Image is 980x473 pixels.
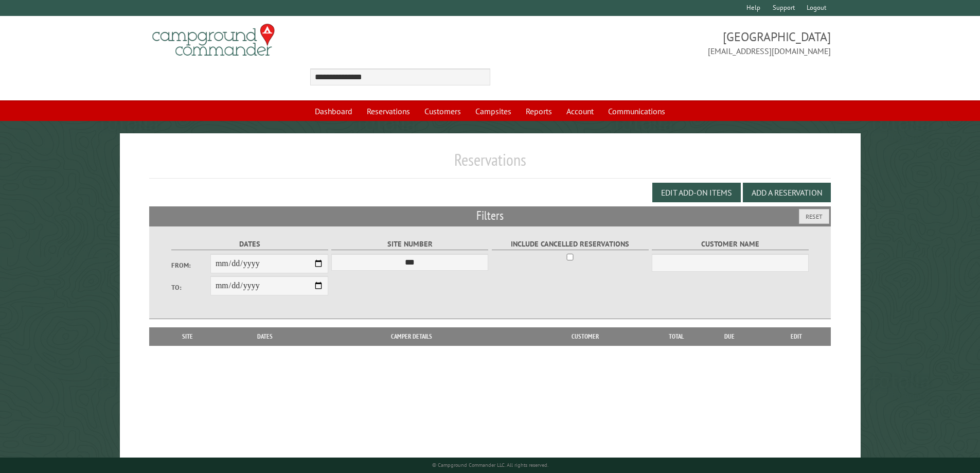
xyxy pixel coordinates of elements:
[697,327,762,346] th: Due
[520,101,558,121] a: Reports
[492,238,649,250] label: Include Cancelled Reservations
[469,101,518,121] a: Campsites
[514,327,656,346] th: Customer
[656,327,697,346] th: Total
[418,101,467,121] a: Customers
[432,462,548,468] small: © Campground Commander LLC. All rights reserved.
[221,327,309,346] th: Dates
[743,183,831,202] button: Add a Reservation
[154,327,221,346] th: Site
[331,238,488,250] label: Site Number
[652,183,741,202] button: Edit Add-on Items
[171,238,328,250] label: Dates
[309,327,514,346] th: Camper Details
[762,327,831,346] th: Edit
[652,238,809,250] label: Customer Name
[490,28,831,57] span: [GEOGRAPHIC_DATA] [EMAIL_ADDRESS][DOMAIN_NAME]
[171,283,210,292] label: To:
[309,101,359,121] a: Dashboard
[149,206,831,226] h2: Filters
[602,101,671,121] a: Communications
[149,20,278,60] img: Campground Commander
[799,209,829,224] button: Reset
[149,150,831,178] h1: Reservations
[171,260,210,270] label: From:
[361,101,416,121] a: Reservations
[560,101,600,121] a: Account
